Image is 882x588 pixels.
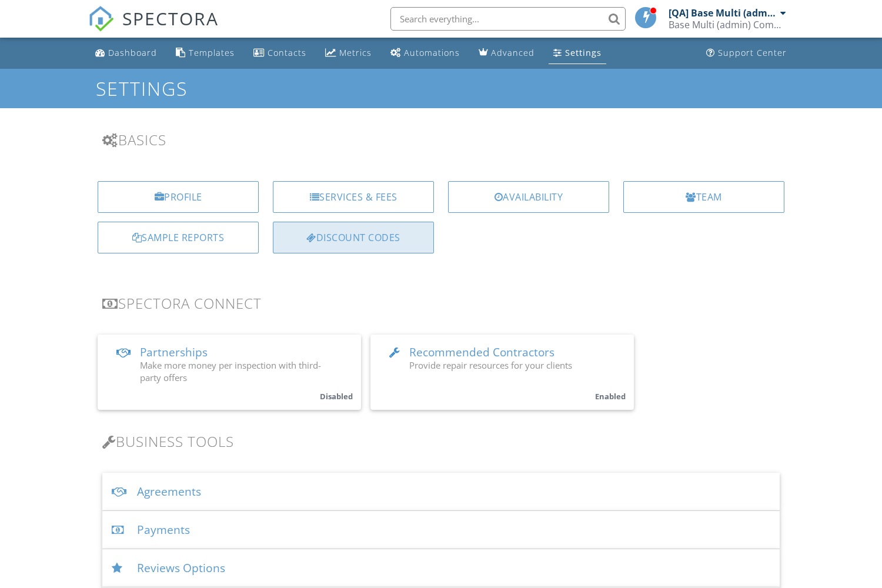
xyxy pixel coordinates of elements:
a: SPECTORA [88,16,219,41]
a: Sample Reports [98,222,259,253]
a: Profile [98,181,259,213]
h3: Basics [102,132,780,148]
img: The Best Home Inspection Software - Spectora [88,6,114,32]
div: Contacts [268,47,306,58]
a: Settings [549,42,606,64]
span: Make more money per inspection with third-party offers [140,359,321,383]
div: Payments [102,511,780,549]
a: Support Center [701,42,791,64]
small: Disabled [320,391,353,402]
a: Templates [171,42,239,64]
a: Automations (Basic) [386,42,465,64]
span: Partnerships [140,345,208,360]
div: Templates [189,47,235,58]
h1: Settings [96,78,786,99]
div: Settings [565,47,602,58]
div: Base Multi (admin) Company [669,19,786,31]
a: Dashboard [91,42,162,64]
div: Metrics [339,47,372,58]
small: Enabled [595,391,626,402]
a: Team [623,181,784,213]
div: Reviews Options [102,549,780,587]
a: Discount Codes [273,222,434,253]
a: Contacts [249,42,311,64]
h3: Spectora Connect [102,295,780,311]
div: Dashboard [108,47,157,58]
a: Partnerships Make more money per inspection with third-party offers Disabled [98,335,361,410]
span: Provide repair resources for your clients [409,359,572,371]
input: Search everything... [390,7,626,31]
a: Advanced [474,42,539,64]
a: Availability [448,181,609,213]
div: [QA] Base Multi (admin) [669,7,777,19]
span: Recommended Contractors [409,345,554,360]
div: Agreements [102,473,780,511]
h3: Business Tools [102,433,780,449]
span: SPECTORA [122,6,219,31]
a: Recommended Contractors Provide repair resources for your clients Enabled [370,335,634,410]
a: Metrics [320,42,376,64]
a: Services & Fees [273,181,434,213]
div: Automations [404,47,460,58]
div: Advanced [491,47,534,58]
div: Support Center [718,47,787,58]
